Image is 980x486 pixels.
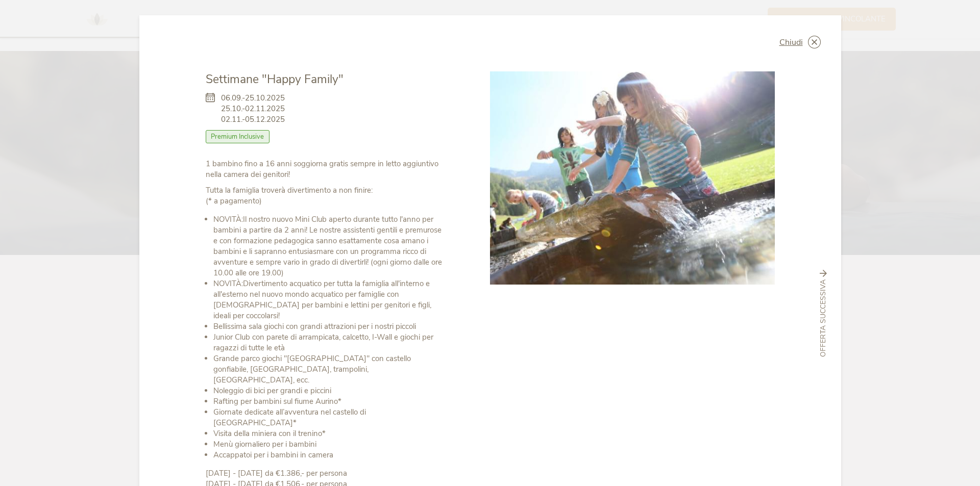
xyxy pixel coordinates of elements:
li: Bellissima sala giochi con grandi attrazioni per i nostri piccoli [213,321,445,332]
p: (* a pagamento) [206,185,445,207]
p: 1 bambino fino a 16 anni soggiorna gratis sempre in letto aggiuntivo nella camera dei genitori! [206,159,445,180]
li: Giornate dedicate all’avventura nel castello di [GEOGRAPHIC_DATA]* [213,407,445,428]
li: Divertimento acquatico per tutta la famiglia all'interno e all'esterno nel nuovo mondo acquatico ... [213,278,445,321]
span: Offerta successiva [818,280,828,357]
li: Visita della miniera con il trenino* [213,428,445,439]
span: Premium Inclusive [206,130,270,143]
span: Settimane "Happy Family" [206,71,344,87]
span: 06.09.-25.10.2025 25.10.-02.11.2025 02.11.-05.12.2025 [221,93,285,125]
li: Grande parco giochi "[GEOGRAPHIC_DATA]" con castello gonfiabile, [GEOGRAPHIC_DATA], trampolini, [... [213,353,445,386]
li: Rafting per bambini sul fiume Aurino* [213,396,445,407]
b: NOVITÀ: [213,214,243,224]
li: Noleggio di bici per grandi e piccini [213,386,445,396]
li: Junior Club con parete di arrampicata, calcetto, I-Wall e giochi per ragazzi di tutte le età [213,332,445,353]
li: Accappatoi per i bambini in camera [213,450,445,461]
b: Tutta la famiglia troverà divertimento a non finire: [206,185,373,195]
img: Settimane "Happy Family" [490,71,775,285]
b: NOVITÀ: [213,278,243,289]
li: Menù giornaliero per i bambini [213,439,445,450]
li: Il nostro nuovo Mini Club aperto durante tutto l'anno per bambini a partire da 2 anni! Le nostre ... [213,214,445,278]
